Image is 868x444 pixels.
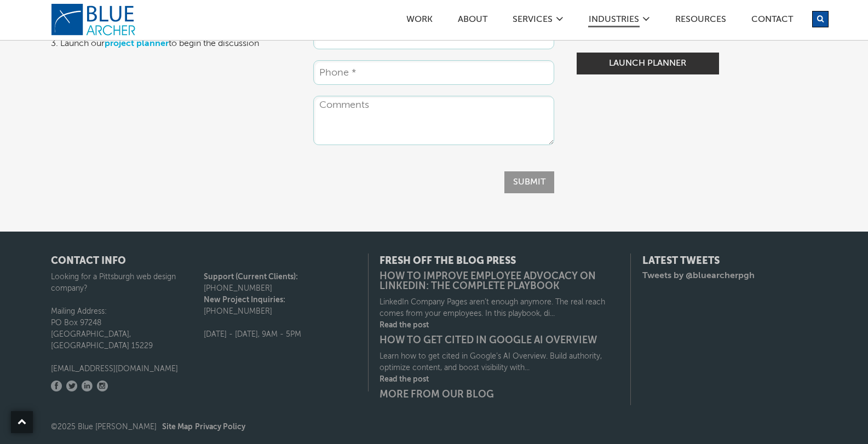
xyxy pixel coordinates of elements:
[204,272,357,295] p: [PHONE_NUMBER]
[380,390,620,400] a: More from our blog
[51,37,292,50] p: 3. Launch our to begin the discussion
[204,295,357,318] p: [PHONE_NUMBER]
[51,423,245,431] span: ©2025 Blue [PERSON_NAME]
[380,374,620,385] a: Read the post
[380,297,620,320] p: LinkedIn Company Pages aren’t enough anymore. The real reach comes from your employees. In this p...
[313,60,554,85] input: Phone *
[457,15,488,27] a: ABOUT
[642,256,818,266] h4: Latest Tweets
[82,380,93,391] a: LinkedIn
[380,336,620,345] a: How to Get Cited in Google AI Overview
[751,15,794,27] a: Contact
[105,39,169,48] a: project planner
[51,306,204,352] p: Mailing Address: PO Box 97248 [GEOGRAPHIC_DATA], [GEOGRAPHIC_DATA] 15229
[577,53,719,74] a: Launch Planner
[51,364,204,375] p: [EMAIL_ADDRESS][DOMAIN_NAME]
[162,423,193,431] a: Site Map
[51,272,204,295] p: Looking for a Pittsburgh web design company?
[504,171,554,193] input: Submit
[380,320,620,331] a: Read the post
[406,15,433,27] a: Work
[642,272,755,280] a: Tweets by @bluearcherpgh
[51,3,139,36] a: logo
[195,423,245,431] a: Privacy Policy
[512,15,553,27] a: SERVICES
[380,272,620,291] a: How to Improve Employee Advocacy on LinkedIn: The Complete Playbook
[675,15,727,27] a: Resources
[380,256,620,266] h4: Fresh Off the Blog Press
[204,273,298,281] strong: Support (Current Clients):
[204,329,357,341] p: [DATE] - [DATE], 9AM - 5PM
[51,380,62,391] a: Facebook
[51,256,357,266] h4: CONTACT INFO
[588,15,640,27] a: Industries
[66,380,77,391] a: Twitter
[204,296,285,304] strong: New Project Inquiries:
[97,380,108,391] a: Instagram
[380,351,620,374] p: Learn how to get cited in Google’s AI Overview. Build authority, optimize content, and boost visi...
